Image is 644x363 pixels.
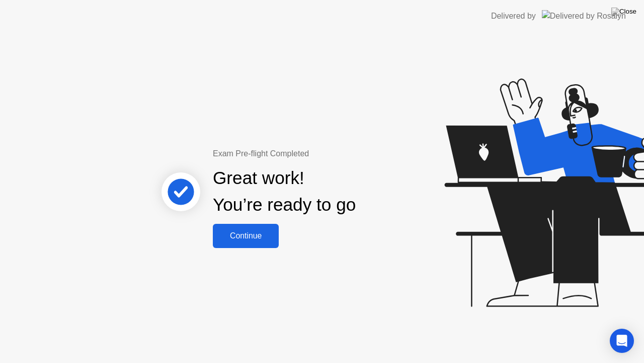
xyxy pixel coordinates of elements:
button: Continue [213,224,279,248]
img: Delivered by Rosalyn [542,10,626,22]
div: Open Intercom Messenger [610,329,634,353]
img: Close [611,8,636,16]
div: Exam Pre-flight Completed [213,148,421,160]
div: Continue [216,231,276,240]
div: Delivered by [491,10,536,22]
div: Great work! You’re ready to go [213,165,356,218]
